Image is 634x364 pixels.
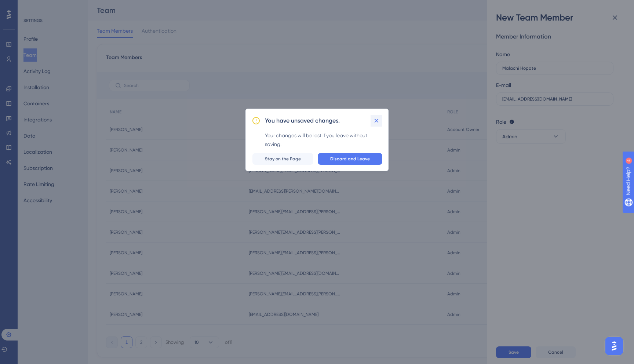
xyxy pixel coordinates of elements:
div: 4 [51,4,53,10]
iframe: UserGuiding AI Assistant Launcher [603,335,625,357]
h2: You have unsaved changes. [265,116,340,125]
span: Need Help? [17,2,46,11]
span: Stay on the Page [265,156,301,162]
span: Discard and Leave [330,156,370,162]
div: Your changes will be lost if you leave without saving. [265,131,382,149]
